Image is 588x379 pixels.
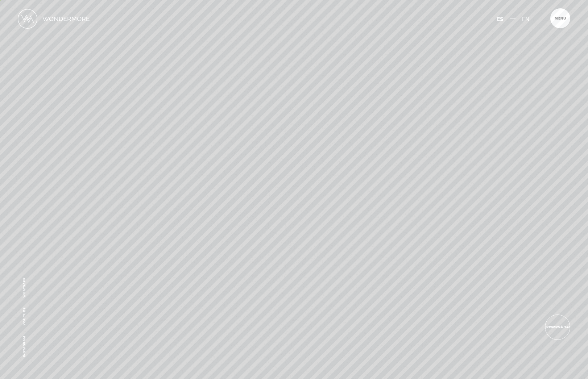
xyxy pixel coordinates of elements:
[522,13,529,25] a: EN
[497,16,504,23] span: ES
[22,336,26,357] a: Instagram
[22,277,26,297] a: WhatsApp
[545,315,570,340] a: ¡Reservá Ya!
[42,16,90,21] img: Nombre Logo
[497,13,504,25] a: ES
[522,16,529,23] span: EN
[18,9,37,29] img: Logo
[22,307,26,325] a: Youtube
